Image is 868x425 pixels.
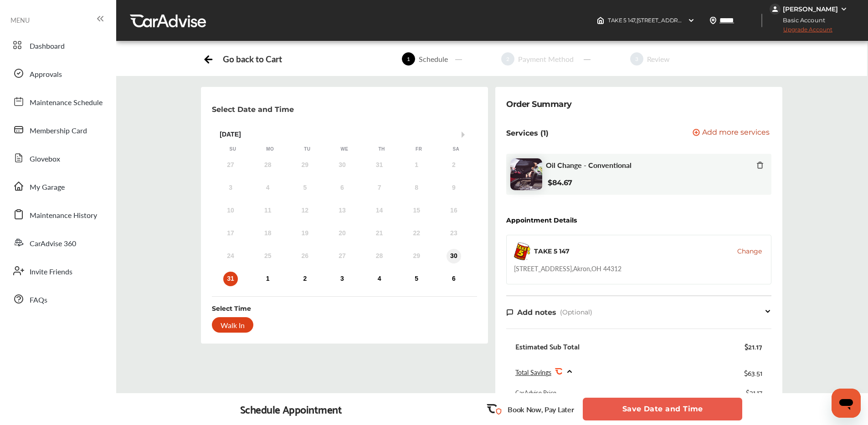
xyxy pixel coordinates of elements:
[372,181,387,195] div: Not available Thursday, August 7th, 2025
[335,226,349,241] div: Not available Wednesday, August 20th, 2025
[409,158,424,172] div: Not available Friday, August 1st, 2025
[261,181,275,195] div: Not available Monday, August 4th, 2025
[223,249,238,263] div: Not available Sunday, August 24th, 2025
[409,272,424,286] div: Choose Friday, September 5th, 2025
[8,146,107,170] a: Glovebox
[223,272,238,286] div: Choose Sunday, August 31st, 2025
[770,4,781,15] img: jVpblrzwTbfkPYzPPzSLxeg0AAAAASUVORK5CYII=
[409,226,424,241] div: Not available Friday, August 22nd, 2025
[452,146,461,152] div: Sa
[223,158,238,172] div: Not available Sunday, July 27th, 2025
[506,129,549,137] p: Services (1)
[30,210,97,222] span: Maintenance History
[506,309,514,316] img: note-icon.db9493fa.svg
[745,342,762,351] div: $21.17
[8,202,107,226] a: Maintenance History
[597,17,604,24] img: header-home-logo.8d720a4f.svg
[702,129,770,137] span: Add more services
[630,52,643,66] span: 3
[515,342,580,351] div: Estimated Sub Total
[372,249,387,263] div: Not available Thursday, August 28th, 2025
[335,272,349,286] div: Choose Wednesday, September 3rd, 2025
[266,146,275,152] div: Mo
[30,238,76,250] span: CarAdvise 360
[30,40,65,52] span: Dashboard
[409,203,424,218] div: Not available Friday, August 15th, 2025
[414,146,423,152] div: Fr
[643,54,673,64] div: Review
[30,182,65,193] span: My Garage
[447,272,461,286] div: Choose Saturday, September 6th, 2025
[8,61,107,85] a: Approvals
[501,52,514,66] span: 2
[30,266,72,278] span: Invite Friends
[372,272,387,286] div: Choose Thursday, September 4th, 2025
[8,231,107,254] a: CarAdvise 360
[212,156,473,288] div: month 2025-08
[261,203,275,218] div: Not available Monday, August 11th, 2025
[783,5,838,13] div: [PERSON_NAME]
[298,226,312,241] div: Not available Tuesday, August 19th, 2025
[514,264,621,273] div: [STREET_ADDRESS] , Akron , OH 44312
[534,247,570,256] div: TAKE 5 147
[515,368,551,377] span: Total Savings
[298,203,312,218] div: Not available Tuesday, August 12th, 2025
[298,272,312,286] div: Choose Tuesday, September 2nd, 2025
[409,249,424,263] div: Not available Friday, August 29th, 2025
[240,403,342,415] div: Schedule Appointment
[402,52,415,66] span: 1
[8,33,107,57] a: Dashboard
[608,17,733,24] span: TAKE 5 147 , [STREET_ADDRESS] Akron , OH 44312
[546,161,632,169] span: Oil Change - Conventional
[372,203,387,218] div: Not available Thursday, August 14th, 2025
[548,178,572,187] b: $84.67
[298,181,312,195] div: Not available Tuesday, August 5th, 2025
[447,226,461,241] div: Not available Saturday, August 23rd, 2025
[8,174,107,198] a: My Garage
[10,16,30,24] span: MENU
[508,404,574,415] p: Book Now, Pay Later
[746,388,762,397] div: $21.17
[510,158,542,190] img: oil-change-thumb.jpg
[298,249,312,263] div: Not available Tuesday, August 26th, 2025
[303,146,312,152] div: Tu
[693,129,770,137] button: Add more services
[462,132,468,138] button: Next Month
[737,247,762,256] button: Change
[840,5,847,13] img: WGsFRI8htEPBVLJbROoPRyZpYNWhNONpIPPETTm6eUC0GeLEiAAAAAElFTkSuQmCC
[8,118,107,142] a: Membership Card
[223,226,238,241] div: Not available Sunday, August 17th, 2025
[409,181,424,195] div: Not available Friday, August 8th, 2025
[261,226,275,241] div: Not available Monday, August 18th, 2025
[261,158,275,172] div: Not available Monday, July 28th, 2025
[30,97,103,109] span: Maintenance Schedule
[372,226,387,241] div: Not available Thursday, August 21st, 2025
[709,17,717,24] img: location_vector.a44bc228.svg
[761,14,762,27] img: header-divider.bc55588e.svg
[261,272,275,286] div: Choose Monday, September 1st, 2025
[335,158,349,172] div: Not available Wednesday, July 30th, 2025
[770,26,832,37] span: Upgrade Account
[447,249,461,263] div: Choose Saturday, August 30th, 2025
[693,129,771,137] a: Add more services
[223,203,238,218] div: Not available Sunday, August 10th, 2025
[514,54,577,64] div: Payment Method
[688,17,695,24] img: header-down-arrow.9dd2ce7d.svg
[832,389,861,418] iframe: Button to launch messaging window
[335,249,349,263] div: Not available Wednesday, August 27th, 2025
[560,308,592,316] span: (Optional)
[30,153,60,165] span: Glovebox
[8,259,107,283] a: Invite Friends
[8,287,107,311] a: FAQs
[770,15,832,25] span: Basic Account
[447,181,461,195] div: Not available Saturday, August 9th, 2025
[506,98,572,111] div: Order Summary
[447,158,461,172] div: Not available Saturday, August 2nd, 2025
[335,181,349,195] div: Not available Wednesday, August 6th, 2025
[744,366,762,379] div: $63.51
[335,203,349,218] div: Not available Wednesday, August 13th, 2025
[514,243,530,260] img: logo-take5.png
[228,146,237,152] div: Su
[447,203,461,218] div: Not available Saturday, August 16th, 2025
